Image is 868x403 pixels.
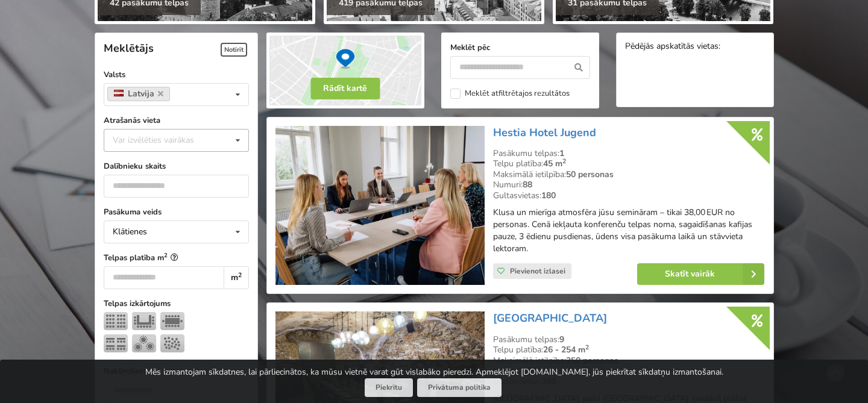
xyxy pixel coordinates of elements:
[104,252,249,264] label: Telpas platība m
[562,157,566,166] sup: 2
[104,114,249,127] label: Atrašanās vieta
[637,263,764,285] a: Skatīt vairāk
[493,148,764,159] div: Pasākumu telpas:
[160,312,184,330] img: Sapulce
[310,78,380,99] button: Rādīt kartē
[104,312,128,330] img: Teātris
[221,43,247,57] span: Notīrīt
[104,298,249,310] label: Telpas izkārtojums
[625,42,765,53] div: Pēdējās apskatītās vietas:
[275,126,485,286] img: Viesnīca | Rīga | Hestia Hotel Jugend
[493,125,596,140] a: Hestia Hotel Jugend
[493,207,764,255] p: Klusa un mierīga atmosfēra jūsu semināram – tikai 38,00 EUR no personas. Cenā iekļauta konferenču...
[493,355,764,366] div: Maksimālā ietilpība:
[104,41,154,55] span: Meklētājs
[132,334,156,352] img: Bankets
[132,312,156,330] img: U-Veids
[566,355,618,366] strong: 250 personas
[541,190,556,201] strong: 180
[493,190,764,201] div: Gultasvietas:
[559,148,564,159] strong: 1
[523,179,532,190] strong: 88
[365,378,413,397] button: Piekrītu
[110,133,221,147] div: Var izvēlēties vairākas
[104,206,249,218] label: Pasākuma veids
[417,378,502,397] a: Privātuma politika
[104,69,249,81] label: Valsts
[493,180,764,190] div: Numuri:
[585,343,589,352] sup: 2
[493,334,764,345] div: Pasākumu telpas:
[238,270,242,280] sup: 2
[164,251,168,259] sup: 2
[450,42,590,54] label: Meklēt pēc
[566,169,614,180] strong: 50 personas
[543,158,566,169] strong: 45 m
[107,87,171,101] a: Latvija
[493,345,764,355] div: Telpu platība:
[493,169,764,180] div: Maksimālā ietilpība:
[559,334,564,345] strong: 9
[493,158,764,169] div: Telpu platība:
[266,33,424,108] img: Rādīt kartē
[113,228,147,236] div: Klātienes
[510,266,565,276] span: Pievienot izlasei
[493,311,607,325] a: [GEOGRAPHIC_DATA]
[160,334,184,352] img: Pieņemšana
[224,266,248,289] div: m
[543,344,589,355] strong: 26 - 254 m
[450,89,570,99] label: Meklēt atfiltrētajos rezultātos
[104,334,128,352] img: Klase
[104,160,249,172] label: Dalībnieku skaits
